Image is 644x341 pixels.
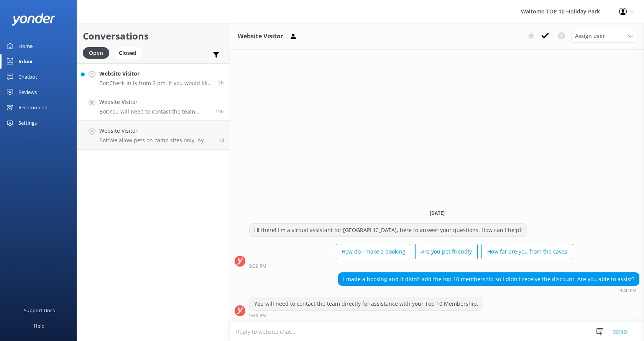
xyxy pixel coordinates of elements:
[250,297,483,310] div: You will need to contact the team directly for assistance with your Top 10 Membership.
[571,30,636,42] div: Assign User
[218,79,224,86] span: Oct 07 2025 09:41am (UTC +13:00) Pacific/Auckland
[77,63,230,92] a: Website VisitorBot:Check-in is from 2 pm. If you would like to check in earlier than 2 pm, please...
[11,13,56,26] img: yonder-white-logo.png
[18,84,37,100] div: Reviews
[18,69,37,84] div: Chatbot
[575,32,605,40] span: Assign user
[425,210,449,216] span: [DATE]
[83,29,224,43] h2: Conversations
[83,48,113,57] a: Open
[99,127,213,135] h4: Website Visitor
[113,48,146,57] a: Closed
[249,263,573,269] div: Oct 06 2025 09:39pm (UTC +13:00) Pacific/Auckland
[18,100,48,115] div: Recommend
[249,264,266,269] strong: 9:39 PM
[481,244,573,259] button: How far are you from the caves
[99,108,210,115] p: Bot: You will need to contact the team directly for assistance with your Top 10 Membership.
[113,47,142,59] div: Closed
[18,38,33,54] div: Home
[99,69,212,78] h4: Website Visitor
[238,31,283,41] h3: Website Visitor
[34,318,44,333] div: Help
[77,92,230,121] a: Website VisitorBot:You will need to contact the team directly for assistance with your Top 10 Mem...
[83,47,109,59] div: Open
[336,244,411,259] button: How do I make a booking
[99,80,212,87] p: Bot: Check-in is from 2 pm. If you would like to check in earlier than 2 pm, please give our frie...
[415,244,478,259] button: Are you pet friendly
[250,224,526,237] div: Hi there! I'm a virtual assistant for [GEOGRAPHIC_DATA], here to answer your questions. How can I...
[99,137,213,144] p: Bot: We allow pets on camp sites only, by prior arrangement outside of peak season, with a charge...
[18,115,37,130] div: Settings
[249,313,483,318] div: Oct 06 2025 09:40pm (UTC +13:00) Pacific/Auckland
[18,54,33,69] div: Inbox
[77,121,230,150] a: Website VisitorBot:We allow pets on camp sites only, by prior arrangement outside of peak season,...
[99,98,210,106] h4: Website Visitor
[338,273,639,286] div: I made a booking and it didn't add the top 10 membership so I didn't receive the discount. Are yo...
[215,108,224,115] span: Oct 06 2025 09:40pm (UTC +13:00) Pacific/Auckland
[619,288,637,293] strong: 9:40 PM
[338,288,639,293] div: Oct 06 2025 09:40pm (UTC +13:00) Pacific/Auckland
[249,313,266,318] strong: 9:40 PM
[24,303,55,318] div: Support Docs
[219,137,224,143] span: Oct 05 2025 02:46pm (UTC +13:00) Pacific/Auckland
